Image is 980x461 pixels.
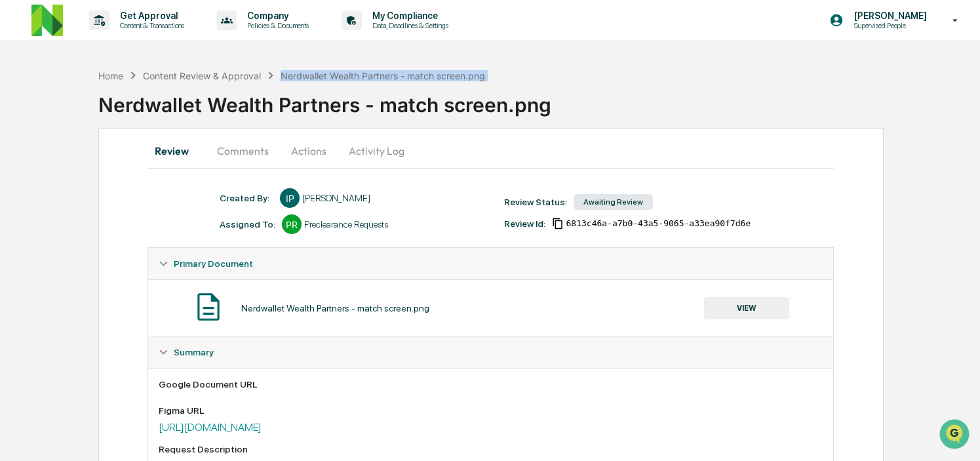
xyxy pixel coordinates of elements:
div: IP [280,188,300,208]
div: Start new chat [45,100,215,113]
div: Google Document URL [159,379,823,390]
div: Nerdwallet Wealth Partners - match screen.png [241,303,429,313]
div: Content Review & Approval [143,70,261,81]
img: 1746055101610-c473b297-6a78-478c-a979-82029cc54cd1 [13,100,37,124]
a: 🗄️Attestations [90,160,168,184]
div: Preclearance Requests [304,219,388,230]
p: Content & Transactions [109,21,191,30]
p: How can we help? [13,28,239,49]
a: 🔎Data Lookup [8,185,88,209]
div: Primary Document [148,279,833,336]
div: 🗄️ [95,167,106,177]
span: Data Lookup [26,190,83,203]
button: Actions [279,135,338,167]
a: Powered byPylon [92,222,159,232]
div: Assigned To: [220,219,275,230]
img: Document Icon [192,291,225,323]
span: Copy Id [552,218,564,230]
div: Primary Document [148,248,833,279]
p: Supervised People [844,21,933,30]
div: 🖐️ [13,167,24,177]
a: [URL][DOMAIN_NAME] [159,421,262,433]
div: Nerdwallet Wealth Partners - match screen.png [281,70,485,81]
button: VIEW [704,297,789,319]
button: Comments [206,135,279,167]
p: Get Approval [109,10,191,21]
input: Clear [34,60,216,73]
div: Created By: ‎ ‎ [220,193,273,203]
iframe: Open customer support [938,418,973,453]
span: Pylon [130,222,159,232]
div: Summary [148,336,833,368]
div: PR [282,214,302,234]
div: Figma URL [159,405,823,416]
span: 6813c46a-a7b0-43a5-9065-a33ea90f7d6e [566,218,751,229]
div: Home [98,70,123,81]
span: Preclearance [26,165,85,178]
div: Awaiting Review [574,194,653,210]
div: We're available if you need us! [45,113,166,124]
div: Review Id: [504,218,545,229]
p: Data, Deadlines & Settings [362,21,455,30]
span: Attestations [108,165,163,178]
p: [PERSON_NAME] [844,10,933,21]
p: My Compliance [362,10,455,21]
button: Start new chat [223,104,239,120]
div: secondary tabs example [147,135,834,167]
a: 🖐️Preclearance [8,160,90,184]
p: Policies & Documents [237,21,315,30]
div: 🔎 [13,191,24,202]
span: Primary Document [174,258,253,269]
div: [PERSON_NAME] [302,193,370,203]
p: Company [237,10,315,21]
span: Summary [174,347,214,357]
div: Review Status: [504,197,567,207]
button: Review [147,135,206,167]
button: Activity Log [338,135,415,167]
div: Request Description [159,444,823,454]
img: logo [31,5,63,36]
